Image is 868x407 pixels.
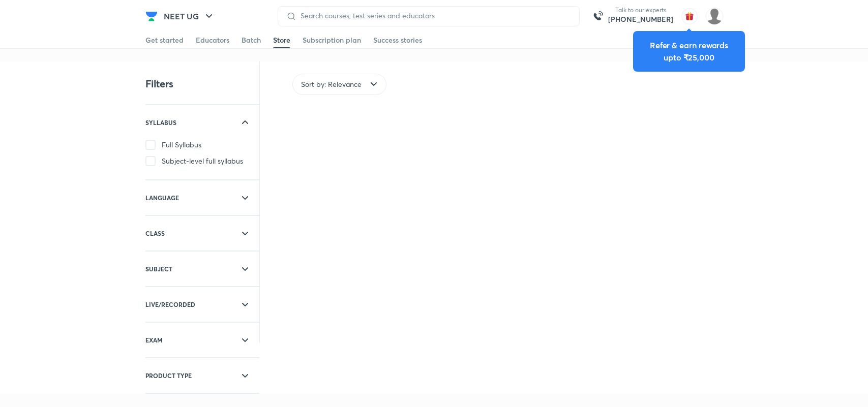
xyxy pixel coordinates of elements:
[145,370,192,381] h6: PRODUCT TYPE
[162,156,243,166] span: Subject-level full syllabus
[681,8,698,24] img: avatar
[145,335,163,345] h6: EXAM
[162,140,201,150] span: Full Syllabus
[303,32,361,48] a: Subscription plan
[242,32,261,48] a: Batch
[706,8,723,25] img: shilakha
[145,299,195,309] h6: LIVE/RECORDED
[145,264,172,274] h6: SUBJECT
[145,10,158,22] img: Company Logo
[303,35,361,45] div: Subscription plan
[145,228,165,238] h6: CLASS
[273,32,290,48] a: Store
[242,35,261,45] div: Batch
[301,79,362,89] span: Sort by: Relevance
[145,193,179,203] h6: LANGUAGE
[608,6,673,14] p: Talk to our experts
[158,6,221,26] button: NEET UG
[588,6,608,26] img: call-us
[296,12,571,20] input: Search courses, test series and educators
[196,35,229,45] div: Educators
[373,35,422,45] div: Success stories
[145,35,184,45] div: Get started
[273,35,290,45] div: Store
[145,117,176,128] h6: SYLLABUS
[145,77,173,90] h4: Filters
[373,32,422,48] a: Success stories
[145,32,184,48] a: Get started
[196,32,229,48] a: Educators
[608,14,673,24] a: [PHONE_NUMBER]
[641,39,737,64] div: Refer & earn rewards upto ₹25,000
